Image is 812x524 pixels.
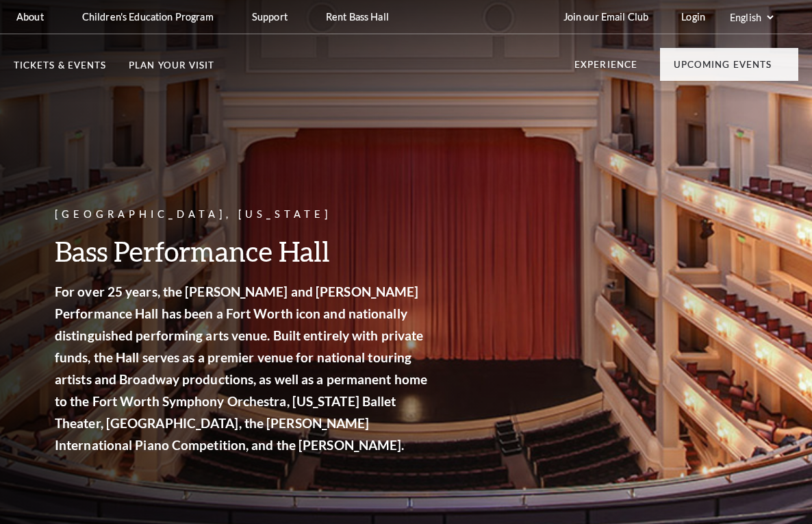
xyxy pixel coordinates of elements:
[574,60,637,77] p: Experience
[82,11,214,23] p: Children's Education Program
[727,11,776,24] select: Select:
[55,284,427,453] strong: For over 25 years, the [PERSON_NAME] and [PERSON_NAME] Performance Hall has been a Fort Worth ico...
[16,11,44,23] p: About
[252,11,288,23] p: Support
[326,11,389,23] p: Rent Bass Hall
[674,60,772,77] p: Upcoming Events
[55,206,431,223] p: [GEOGRAPHIC_DATA], [US_STATE]
[129,61,214,77] p: Plan Your Visit
[14,61,106,77] p: Tickets & Events
[55,234,431,269] h3: Bass Performance Hall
